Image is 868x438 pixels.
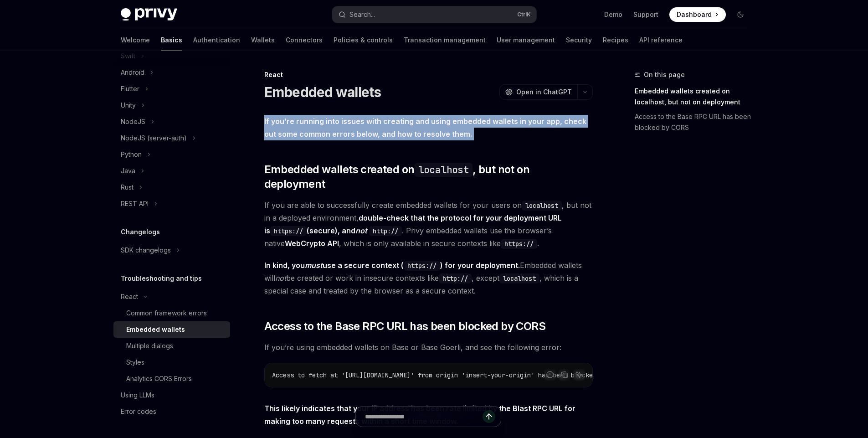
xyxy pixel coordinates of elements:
[121,83,139,94] div: Flutter
[264,213,562,235] strong: double-check that the protocol for your deployment URL is (secure), and
[121,116,145,127] div: NodeJS
[113,338,230,354] a: Multiple dialogs
[264,341,593,354] span: If you’re using embedded wallets on Base or Base Goerli, and see the following error:
[332,6,536,23] button: Open search
[604,10,622,19] a: Demo
[404,29,486,51] a: Transaction management
[113,403,230,420] a: Error codes
[113,113,230,130] button: Toggle NodeJS section
[121,390,154,401] div: Using LLMs
[639,29,683,51] a: API reference
[126,340,173,351] div: Multiple dialogs
[677,10,712,19] span: Dashboard
[126,308,207,319] div: Common framework errors
[121,198,149,209] div: REST API
[644,69,685,80] span: On this page
[669,7,726,22] a: Dashboard
[161,29,182,51] a: Basics
[516,88,572,97] span: Open in ChatGPT
[566,29,592,51] a: Security
[113,163,230,179] button: Toggle Java section
[121,182,134,193] div: Rust
[286,29,323,51] a: Connectors
[121,8,177,21] img: dark logo
[285,239,339,248] a: WebCrypto API
[635,84,755,109] a: Embedded wallets created on localhost, but not on deployment
[251,29,275,51] a: Wallets
[113,289,230,305] button: Toggle React section
[517,11,531,18] span: Ctrl K
[544,369,556,381] button: Report incorrect code
[497,29,555,51] a: User management
[113,64,230,81] button: Toggle Android section
[522,201,562,211] code: localhost
[113,321,230,338] a: Embedded wallets
[121,133,187,144] div: NodeJS (server-auth)
[369,226,402,236] code: http://
[264,162,593,191] span: Embedded wallets created on , but not on deployment
[113,242,230,258] button: Toggle SDK changelogs section
[633,10,658,19] a: Support
[264,261,520,270] strong: In kind, you use a secure context ( ) for your deployment.
[121,67,144,78] div: Android
[126,324,185,335] div: Embedded wallets
[264,117,586,139] strong: If you’re running into issues with creating and using embedded wallets in your app, check out som...
[264,404,575,426] strong: This likely indicates that your IP address has been rate limited by the Blast RPC URL for making ...
[264,319,545,334] span: Access to the Base RPC URL has been blocked by CORS
[559,369,570,381] button: Copy the contents from the code block
[603,29,628,51] a: Recipes
[113,354,230,371] a: Styles
[733,7,748,22] button: Toggle dark mode
[121,245,171,256] div: SDK changelogs
[113,179,230,196] button: Toggle Rust section
[270,226,307,236] code: https://
[126,357,144,368] div: Styles
[275,273,286,283] em: not
[499,84,577,100] button: Open in ChatGPT
[264,70,593,79] div: React
[193,29,240,51] a: Authentication
[126,373,192,384] div: Analytics CORS Errors
[113,196,230,212] button: Toggle REST API section
[121,227,160,237] h5: Changelogs
[121,273,202,284] h5: Troubleshooting and tips
[635,109,755,135] a: Access to the Base RPC URL has been blocked by CORS
[264,259,593,297] span: Embedded wallets will be created or work in insecure contexts like , except , which is a special ...
[121,165,135,176] div: Java
[121,100,136,111] div: Unity
[305,261,323,270] em: must
[121,291,138,302] div: React
[355,226,367,235] em: not
[483,410,495,423] button: Send message
[415,163,473,177] code: localhost
[499,273,539,283] code: localhost
[113,130,230,146] button: Toggle NodeJS (server-auth) section
[573,369,585,381] button: Ask AI
[264,84,381,100] h1: Embedded wallets
[113,387,230,403] a: Using LLMs
[349,9,375,20] div: Search...
[121,406,156,417] div: Error codes
[439,273,472,283] code: http://
[334,29,393,51] a: Policies & controls
[113,97,230,113] button: Toggle Unity section
[113,81,230,97] button: Toggle Flutter section
[113,305,230,321] a: Common framework errors
[113,371,230,387] a: Analytics CORS Errors
[113,146,230,163] button: Toggle Python section
[501,239,537,249] code: https://
[272,371,662,379] span: Access to fetch at '[URL][DOMAIN_NAME]' from origin 'insert-your-origin' has been blocked by CORS...
[365,407,483,427] input: Ask a question...
[404,261,440,271] code: https://
[121,29,150,51] a: Welcome
[121,149,142,160] div: Python
[264,199,593,250] span: If you are able to successfully create embedded wallets for your users on , but not in a deployed...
